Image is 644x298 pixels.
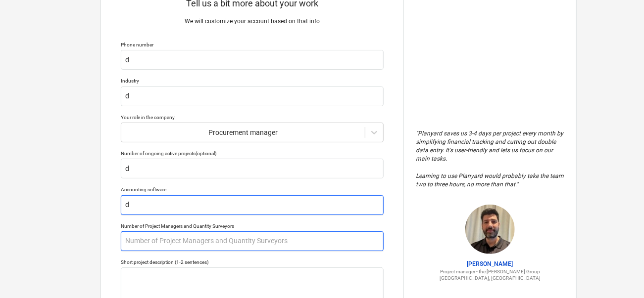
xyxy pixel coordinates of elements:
p: [PERSON_NAME] [416,260,564,268]
input: Number of ongoing active projects [121,159,384,178]
input: Number of Project Managers and Quantity Surveyors [121,231,384,251]
p: Project manager - the [PERSON_NAME] Group [416,268,564,275]
p: [GEOGRAPHIC_DATA], [GEOGRAPHIC_DATA] [416,275,564,281]
div: Number of ongoing active projects (optional) [121,150,384,157]
div: Industry [121,78,384,84]
input: Industry [121,86,384,106]
img: Jason Escobar [465,205,515,254]
div: Your role in the company [121,114,384,121]
div: Number of Project Managers and Quantity Surveyors [121,223,384,229]
input: Accounting software [121,195,384,215]
iframe: Chat Widget [594,251,644,298]
div: Short project description (1-2 sentences) [121,259,384,265]
div: Accounting software [121,186,384,193]
div: Phone number [121,42,384,48]
p: " Planyard saves us 3-4 days per project every month by simplifying financial tracking and cuttin... [416,129,564,189]
p: We will customize your account based on that info [121,17,384,26]
input: Your phone number [121,50,384,70]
